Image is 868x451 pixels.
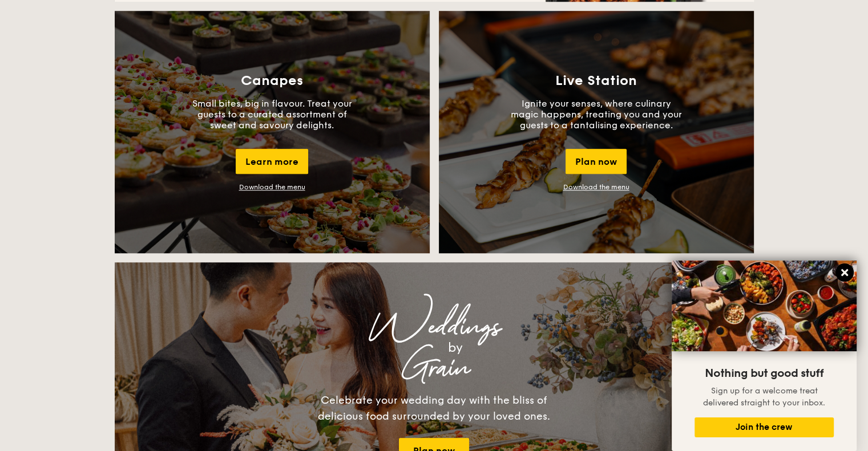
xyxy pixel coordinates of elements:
div: Weddings [215,317,653,338]
div: Plan now [566,149,627,174]
div: by [257,338,653,358]
p: Small bites, big in flavour. Treat your guests to a curated assortment of sweet and savoury delig... [187,98,358,131]
div: Learn more [236,149,308,174]
span: Nothing but good stuff [705,367,823,380]
a: Download the menu [563,183,629,191]
button: Join the crew [695,417,834,437]
div: Celebrate your wedding day with the bliss of delicious food surrounded by your loved ones. [306,392,563,424]
span: Sign up for a welcome treat delivered straight to your inbox. [703,386,825,408]
img: DSC07876-Edit02-Large.jpeg [672,261,857,351]
button: Close [835,263,854,282]
h3: Canapes [241,73,303,89]
p: Ignite your senses, where culinary magic happens, treating you and your guests to a tantalising e... [511,98,682,131]
h3: Live Station [555,73,637,89]
div: Grain [215,358,653,379]
a: Download the menu [239,183,305,191]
